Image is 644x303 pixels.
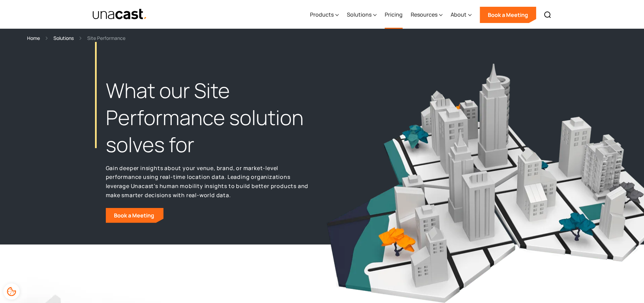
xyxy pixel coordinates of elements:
a: Pricing [385,1,403,29]
div: Resources [411,1,443,29]
img: Unacast text logo [92,8,147,20]
div: Resources [411,10,437,19]
a: Book a Meeting [106,208,164,223]
div: Site Performance [87,34,125,42]
a: home [92,8,147,20]
h1: What our Site Performance solution solves for [106,77,309,158]
img: Search icon [544,11,552,19]
a: Home [27,34,40,42]
a: Book a Meeting [480,7,536,23]
div: About [451,1,472,29]
a: Solutions [53,34,74,42]
div: Products [310,10,334,19]
div: Solutions [347,1,377,29]
div: Cookie Preferences [3,283,20,300]
div: Products [310,1,339,29]
div: About [451,10,467,19]
div: Solutions [347,10,372,19]
p: Gain deeper insights about your venue, brand, or market-level performance using real-time locatio... [106,164,309,200]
